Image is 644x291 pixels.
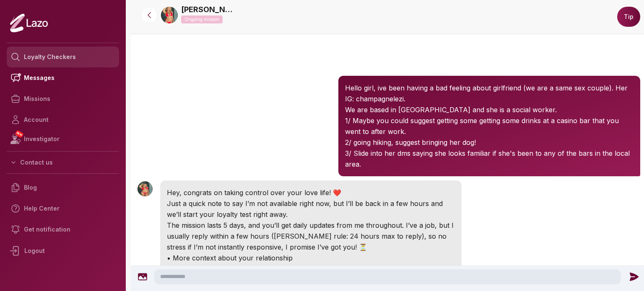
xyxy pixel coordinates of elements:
img: User avatar [138,181,153,196]
p: The mission lasts 5 days, and you’ll get daily updates from me throughout. I’ve a job, but I usua... [167,220,455,252]
span: NEW [15,130,24,138]
a: Blog [7,177,119,198]
p: 1/ Maybe you could suggest getting some getting some drinks at a casino bar that you went to afte... [345,115,633,137]
a: Messages [7,67,119,88]
a: NEWInvestigator [7,130,119,148]
a: [PERSON_NAME] [181,4,236,15]
p: 2/ going hiking, suggest bringing her dog! [345,137,633,148]
div: Logout [7,240,119,262]
a: Help Center [7,198,119,219]
p: Hey, congrats on taking control over your love life! ❤️ [167,187,455,198]
img: 520ecdbb-042a-4e5d-99ca-1af144eed449 [161,7,178,23]
p: 3/ Slide into her dms saying she looks familiar if she's been to any of the bars in the local area. [345,148,633,170]
a: Missions [7,88,119,109]
a: Loyalty Checkers [7,46,119,67]
p: Just a quick note to say I’m not available right now, but I’ll be back in a few hours and we’ll s... [167,198,455,220]
a: Get notification [7,219,119,240]
p: We are based in [GEOGRAPHIC_DATA] and she is a social worker. [345,104,633,115]
p: • More context about your relationship [167,252,455,263]
p: Ongoing mission [181,15,223,23]
p: • Boundaries or expectations [167,263,455,274]
button: Tip [617,7,640,27]
a: Account [7,109,119,130]
p: Hello girl, ive been having a bad feeling about girlfriend (we are a same sex couple). Her IG: ch... [345,82,633,104]
button: Contact us [7,155,119,170]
